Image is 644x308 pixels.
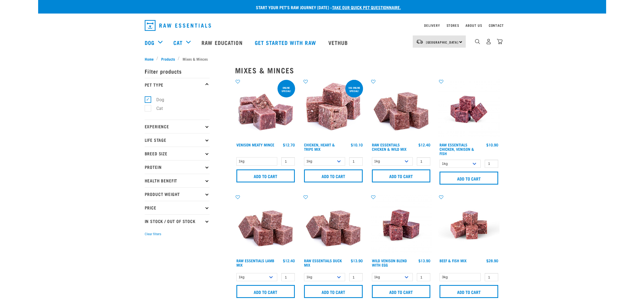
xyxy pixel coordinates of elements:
[323,32,355,53] a: Vethub
[278,84,295,95] div: ONLINE SPECIAL!
[145,187,210,201] p: Product Weight
[303,194,364,256] img: ?1041 RE Lamb Mix 01
[236,260,274,266] a: Raw Essentials Lamb Mix
[304,260,342,266] a: Raw Essentials Duck Mix
[145,201,210,214] p: Price
[196,32,249,53] a: Raw Education
[303,79,364,140] img: 1062 Chicken Heart Tripe Mix 01
[371,194,432,256] img: Venison Egg 1616
[281,157,295,166] input: 1
[173,38,183,47] a: Cat
[145,56,154,62] span: Home
[161,56,175,62] span: Products
[281,273,295,281] input: 1
[145,56,500,62] nav: breadcrumbs
[145,147,210,160] p: Breed Size
[417,157,430,166] input: 1
[235,79,296,140] img: 1117 Venison Meat Mince 01
[485,160,498,168] input: 1
[283,258,295,263] div: $12.40
[332,6,401,8] a: take our quick pet questionnaire.
[148,105,165,112] label: Cat
[489,24,504,26] a: Contact
[371,79,432,140] img: Pile Of Cubed Chicken Wild Meat Mix
[440,285,498,298] input: Add to cart
[465,24,482,26] a: About Us
[145,214,210,228] p: In Stock / Out Of Stock
[145,56,157,62] a: Home
[145,160,210,174] p: Protein
[140,18,504,33] nav: dropdown navigation
[440,144,474,154] a: Raw Essentials Chicken, Venison & Fish
[145,120,210,133] p: Experience
[236,144,274,146] a: Venison Meaty Mince
[236,285,295,298] input: Add to cart
[345,84,363,95] div: 1kg online special!
[42,4,610,11] p: Start your pet’s raw journey [DATE] –
[145,38,154,47] a: Dog
[418,143,430,147] div: $12.40
[148,96,166,103] label: Dog
[438,79,500,140] img: Chicken Venison mix 1655
[304,285,363,298] input: Add to cart
[283,143,295,147] div: $12.70
[440,172,498,185] input: Add to cart
[145,20,211,31] img: Raw Essentials Logo
[447,24,459,26] a: Stores
[145,64,210,78] p: Filter products
[486,143,498,147] div: $10.90
[235,66,500,74] h2: Mixes & Minces
[349,273,363,281] input: 1
[486,39,491,44] img: user.png
[486,258,498,263] div: $28.90
[372,169,431,182] input: Add to cart
[372,260,407,266] a: Wild Venison Blend with Egg
[304,169,363,182] input: Add to cart
[145,232,161,237] button: Clear filters
[349,157,363,166] input: 1
[249,32,323,53] a: Get started with Raw
[351,143,363,147] div: $10.10
[145,78,210,91] p: Pet Type
[426,41,459,43] span: [GEOGRAPHIC_DATA]
[485,273,498,281] input: 1
[372,285,431,298] input: Add to cart
[475,39,480,44] img: home-icon-1@2x.png
[497,39,503,44] img: home-icon@2x.png
[145,174,210,187] p: Health Benefit
[416,39,423,44] img: van-moving.png
[440,260,467,261] a: Beef & Fish Mix
[424,24,440,26] a: Delivery
[418,258,430,263] div: $13.90
[38,32,606,53] nav: dropdown navigation
[372,144,407,150] a: Raw Essentials Chicken & Wild Mix
[417,273,430,281] input: 1
[236,169,295,182] input: Add to cart
[304,144,335,150] a: Chicken, Heart & Tripe Mix
[235,194,296,256] img: ?1041 RE Lamb Mix 01
[158,56,178,62] a: Products
[145,133,210,147] p: Life Stage
[438,194,500,256] img: Beef Mackerel 1
[351,258,363,263] div: $13.90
